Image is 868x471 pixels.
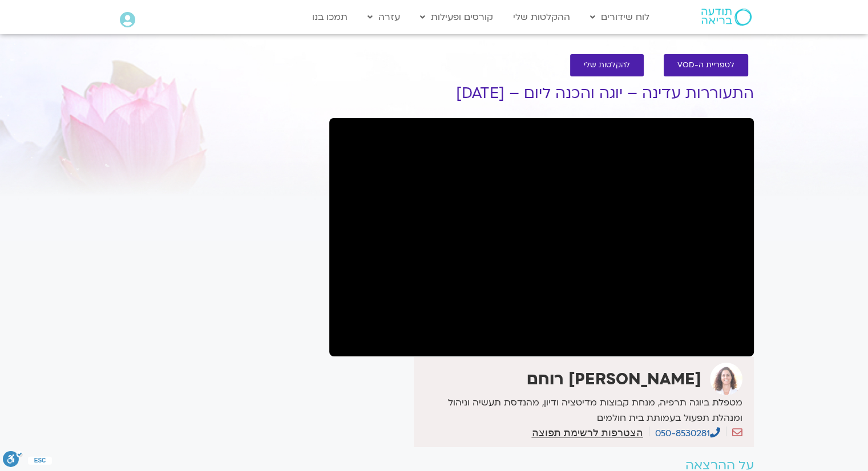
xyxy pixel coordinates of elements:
a: לוח שידורים [584,6,655,28]
a: עזרה [362,6,406,28]
img: אורנה סמלסון רוחם [710,363,742,395]
a: לספריית ה-VOD [664,54,748,76]
span: להקלטות שלי [584,61,630,70]
a: הצטרפות לרשימת תפוצה [531,428,643,438]
a: להקלטות שלי [570,54,644,76]
h1: התעוררות עדינה – יוגה והכנה ליום – [DATE] [329,85,754,102]
a: ההקלטות שלי [507,6,576,28]
p: מטפלת ביוגה תרפיה, מנחת קבוצות מדיטציה ודיון, מהנדסת תעשיה וניהול ומנהלת תפעול בעמותת בית חולמים [417,395,742,426]
span: לספריית ה-VOD [677,61,734,70]
a: תמכו בנו [306,6,353,28]
a: קורסים ופעילות [414,6,499,28]
a: 050-8530281 [655,427,720,440]
strong: [PERSON_NAME] רוחם [527,368,701,390]
img: תודעה בריאה [701,9,752,26]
